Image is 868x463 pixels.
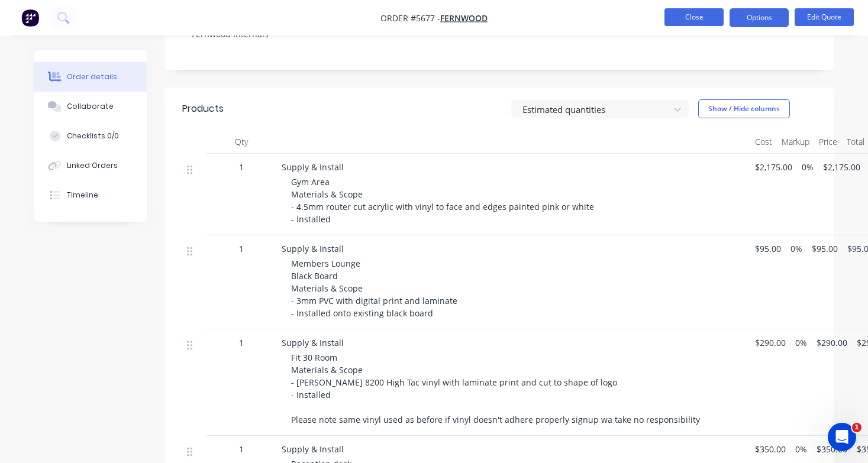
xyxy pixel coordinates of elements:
button: Close [664,8,724,26]
span: Members Lounge Black Board Materials & Scope - 3mm PVC with digital print and laminate - Installe... [291,258,460,319]
span: $290.00 [755,336,786,349]
span: 0% [802,161,814,173]
button: Linked Orders [34,151,147,180]
span: $2,175.00 [755,161,792,173]
span: Supply & Install [282,443,344,455]
div: Qty [206,130,277,154]
span: 1 [239,336,244,349]
div: Timeline [67,190,98,200]
span: $2,175.00 [823,161,860,173]
div: Checklists 0/0 [67,131,119,141]
span: Supply & Install [282,337,344,348]
span: $350.00 [817,443,847,455]
div: Price [814,130,842,154]
span: 0% [790,242,802,255]
div: Linked Orders [67,160,118,171]
span: Supply & Install [282,243,344,254]
span: $290.00 [817,336,847,349]
span: Supply & Install [282,161,344,173]
img: Factory [21,9,39,27]
button: Show / Hide columns [698,99,790,118]
span: 1 [239,443,244,455]
span: $350.00 [755,443,786,455]
button: Order details [34,62,147,92]
span: 1 [239,161,244,173]
iframe: Intercom live chat [828,423,856,451]
div: Products [182,102,224,116]
button: Timeline [34,180,147,210]
div: Order details [67,72,117,82]
span: Order #5677 - [380,12,440,24]
button: Collaborate [34,92,147,121]
button: Edit Quote [795,8,854,26]
div: Cost [750,130,777,154]
span: Gym Area Materials & Scope - 4.5mm router cut acrylic with vinyl to face and edges painted pink o... [291,176,596,225]
button: Checklists 0/0 [34,121,147,151]
span: 1 [852,423,861,432]
span: 0% [795,443,807,455]
span: $95.00 [812,242,838,255]
div: Collaborate [67,101,114,112]
button: Options [730,8,789,27]
a: Fernwood [440,12,488,24]
span: 1 [239,242,244,255]
div: Markup [777,130,814,154]
span: 0% [795,336,807,349]
span: Fit 30 Room Materials & Scope - [PERSON_NAME] 8200 High Tac vinyl with laminate print and cut to ... [291,352,700,425]
span: $95.00 [755,242,781,255]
